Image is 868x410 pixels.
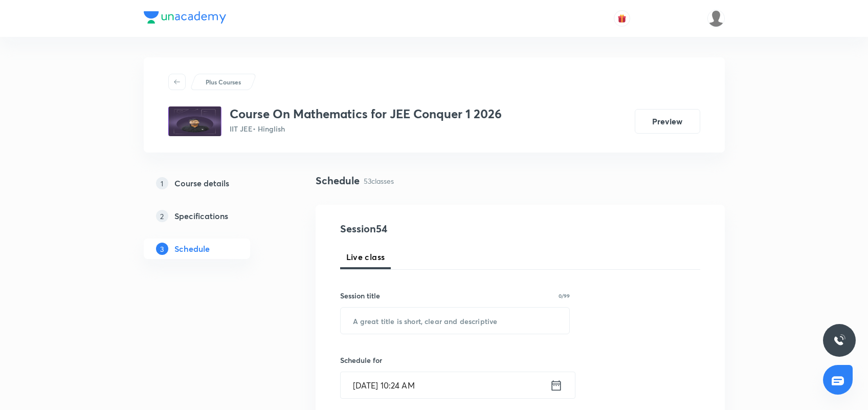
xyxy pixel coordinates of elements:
[144,206,283,226] a: 2Specifications
[341,308,570,334] input: A great title is short, clear and descriptive
[617,14,627,23] img: avatar
[340,221,527,236] h4: Session 54
[168,106,221,136] img: dfe5d0add6654d95b4d7769773675bd2.jpg
[707,10,725,27] img: Bhuwan Singh
[614,10,630,27] button: avatar
[156,243,168,255] p: 3
[206,77,241,87] p: Plus Courses
[230,123,502,134] p: IIT JEE • Hinglish
[174,243,210,255] h5: Schedule
[144,11,226,26] a: Company Logo
[346,251,385,263] span: Live class
[230,106,502,121] h3: Course On Mathematics for JEE Conquer 1 2026
[156,210,168,222] p: 2
[340,290,380,301] h6: Session title
[635,109,700,134] button: Preview
[316,173,360,188] h4: Schedule
[559,293,570,298] p: 0/99
[340,355,570,365] h6: Schedule for
[156,177,168,189] p: 1
[174,210,228,222] h5: Specifications
[174,177,229,189] h5: Course details
[144,11,226,24] img: Company Logo
[364,176,394,186] p: 53 classes
[833,334,845,347] img: ttu
[144,173,283,193] a: 1Course details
